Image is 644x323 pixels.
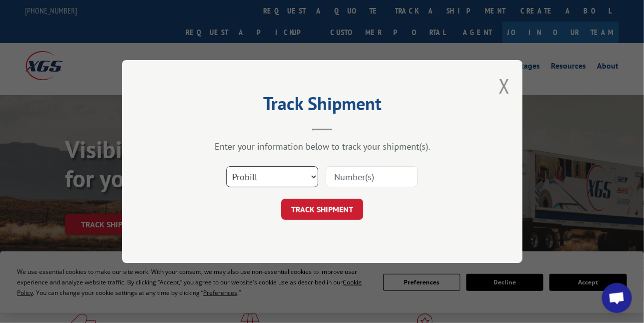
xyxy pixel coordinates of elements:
[499,73,510,99] button: Close modal
[326,166,418,187] input: Number(s)
[281,199,363,220] button: TRACK SHIPMENT
[172,97,472,116] h2: Track Shipment
[602,283,632,313] div: Open chat
[172,141,472,152] div: Enter your information below to track your shipment(s).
